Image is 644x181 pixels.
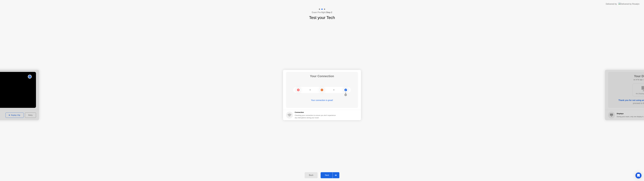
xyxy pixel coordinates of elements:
[635,172,641,178] div: Open Intercom Messenger
[618,3,639,5] img: Delivered by Rosalyn
[305,172,318,178] button: Back
[295,111,337,114] h5: Connection
[295,114,337,119] div: Checking your connection to ensure you don’t experience any interuptions during your exam
[305,174,317,176] div: Back
[326,11,332,13] b: Step 2
[312,11,332,14] h4: Exam Pre-flight:
[310,74,334,78] h1: Your Connection
[321,174,333,176] div: Next
[309,15,335,21] h1: Test your Tech
[321,172,339,178] button: Next
[286,99,358,102] div: Your connection is great!
[606,3,617,6] div: Delivered by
